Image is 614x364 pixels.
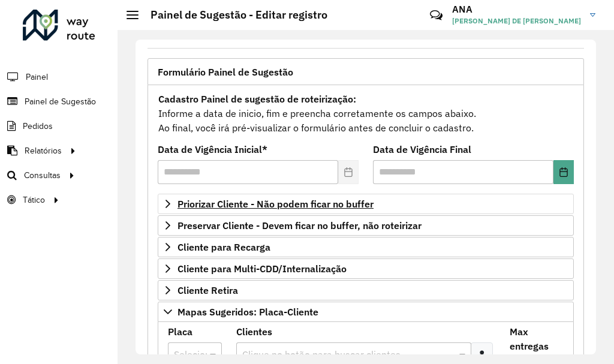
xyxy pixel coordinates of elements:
span: Consultas [24,169,61,182]
a: Contato Rápido [423,2,449,28]
label: Clientes [236,324,272,339]
a: Priorizar Cliente - Não podem ficar no buffer [158,194,574,214]
label: Data de Vigência Inicial [158,142,267,157]
span: Painel de Sugestão [25,95,96,108]
strong: Cadastro Painel de sugestão de roteirização: [158,93,356,105]
span: Pedidos [23,120,53,133]
label: Max entregas [510,324,564,353]
a: Mapas Sugeridos: Placa-Cliente [158,302,574,322]
span: Tático [23,194,45,206]
span: Formulário Painel de Sugestão [158,67,293,77]
span: Mapas Sugeridos: Placa-Cliente [177,307,318,317]
span: Preservar Cliente - Devem ficar no buffer, não roteirizar [177,221,422,230]
a: Cliente para Multi-CDD/Internalização [158,258,574,279]
a: Cliente Retira [158,280,574,300]
span: Cliente para Recarga [177,242,270,252]
span: Priorizar Cliente - Não podem ficar no buffer [177,199,374,209]
span: Relatórios [25,145,62,157]
label: Placa [168,324,192,339]
h3: ANA [452,4,581,15]
span: [PERSON_NAME] DE [PERSON_NAME] [452,16,581,26]
h2: Painel de Sugestão - Editar registro [139,8,327,22]
span: Cliente Retira [177,285,238,295]
span: Cliente para Multi-CDD/Internalização [177,264,347,273]
button: Choose Date [553,160,574,184]
span: Painel [26,71,48,83]
label: Data de Vigência Final [373,142,471,157]
div: Informe a data de inicio, fim e preencha corretamente os campos abaixo. Ao final, você irá pré-vi... [158,91,574,136]
a: Cliente para Recarga [158,237,574,257]
a: Preservar Cliente - Devem ficar no buffer, não roteirizar [158,215,574,236]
